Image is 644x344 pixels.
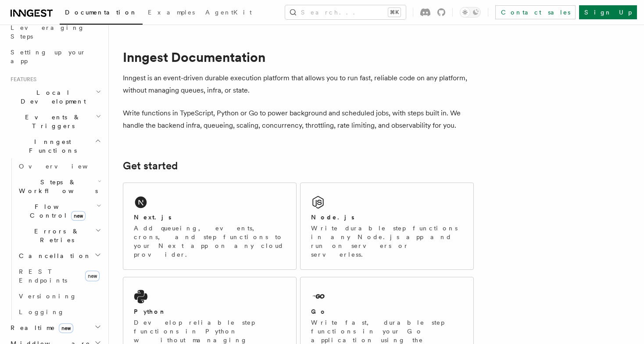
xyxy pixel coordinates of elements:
[65,9,137,16] span: Documentation
[19,308,64,315] span: Logging
[148,9,195,16] span: Examples
[388,8,401,17] kbd: ⌘K
[123,107,474,132] p: Write functions in TypeScript, Python or Go to power background and scheduled jobs, with steps bu...
[200,3,257,24] a: AgentKit
[59,323,73,333] span: new
[123,183,297,270] a: Next.jsAdd queueing, events, crons, and step functions to your Next app on any cloud provider.
[123,72,474,97] p: Inngest is an event-driven durable execution platform that allows you to run fast, reliable code ...
[15,174,103,199] button: Steps & Workflows
[15,251,91,260] span: Cancellation
[71,211,86,221] span: new
[495,5,576,19] a: Contact sales
[311,213,354,222] h2: Node.js
[134,224,286,259] p: Add queueing, events, crons, and step functions to your Next app on any cloud provider.
[19,293,77,300] span: Versioning
[7,76,36,83] span: Features
[205,9,252,16] span: AgentKit
[311,307,327,316] h2: Go
[15,178,98,195] span: Steps & Workflows
[123,49,474,65] h1: Inngest Documentation
[285,5,406,19] button: Search...⌘K
[11,49,86,64] span: Setting up your app
[15,227,95,244] span: Errors & Retries
[15,158,103,174] a: Overview
[60,3,143,25] a: Documentation
[7,85,103,109] button: Local Development
[15,248,103,264] button: Cancellation
[15,264,103,288] a: REST Endpointsnew
[7,323,73,332] span: Realtime
[460,7,481,18] button: Toggle dark mode
[7,137,95,155] span: Inngest Functions
[15,288,103,304] a: Versioning
[134,213,172,222] h2: Next.js
[134,307,166,316] h2: Python
[7,20,103,44] a: Leveraging Steps
[7,44,103,69] a: Setting up your app
[143,3,200,24] a: Examples
[7,320,103,336] button: Realtimenew
[19,268,67,284] span: REST Endpoints
[7,113,96,130] span: Events & Triggers
[15,202,97,220] span: Flow Control
[7,158,103,320] div: Inngest Functions
[85,271,100,281] span: new
[123,160,178,172] a: Get started
[7,134,103,158] button: Inngest Functions
[7,109,103,134] button: Events & Triggers
[15,304,103,320] a: Logging
[7,88,96,106] span: Local Development
[579,5,637,19] a: Sign Up
[19,163,109,170] span: Overview
[300,183,474,270] a: Node.jsWrite durable step functions in any Node.js app and run on servers or serverless.
[311,224,463,259] p: Write durable step functions in any Node.js app and run on servers or serverless.
[15,223,103,248] button: Errors & Retries
[15,199,103,223] button: Flow Controlnew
